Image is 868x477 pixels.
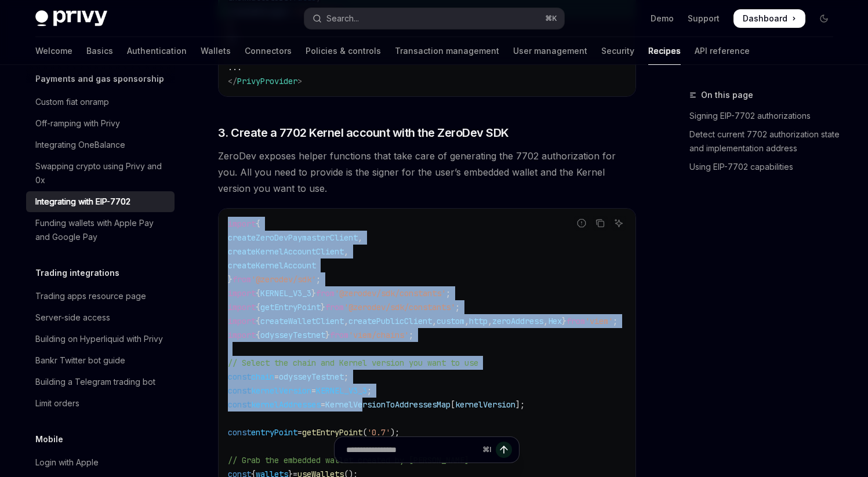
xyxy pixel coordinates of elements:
[256,316,260,326] span: {
[515,399,525,410] span: ];
[35,456,99,469] div: Login with Apple
[35,216,168,244] div: Funding wallets with Apple Pay and Google Pay
[543,316,548,326] span: ,
[302,427,362,438] span: getEntryPoint
[35,375,155,389] div: Building a Telegram trading bot
[613,316,618,326] span: ;
[228,385,251,396] span: const
[35,432,63,446] h5: Mobile
[35,311,110,325] div: Server-side access
[451,399,455,410] span: [
[35,37,72,65] a: Welcome
[86,37,113,65] a: Basics
[26,393,175,414] a: Limit orders
[228,358,478,368] span: // Select the chain and Kernel version you want to use
[228,219,256,229] span: import
[251,427,297,438] span: entryPoint
[35,159,168,187] div: Swapping crypto using Privy and 0x
[311,385,316,396] span: =
[306,37,381,65] a: Policies & controls
[35,332,163,346] div: Building on Hyperliquid with Privy
[325,330,330,340] span: }
[325,302,344,312] span: from
[344,246,348,257] span: ,
[260,330,325,340] span: odysseyTestnet
[279,372,344,382] span: odysseyTestnet
[26,452,175,473] a: Login with Apple
[260,316,344,326] span: createWalletClient
[228,246,344,257] span: createKernelAccountClient
[548,316,562,326] span: Hex
[228,288,256,298] span: import
[325,399,451,410] span: KernelVersionToAddressesMap
[256,219,260,229] span: {
[695,37,750,65] a: API reference
[395,37,499,65] a: Transaction management
[26,372,175,392] a: Building a Telegram trading bot
[321,302,325,312] span: }
[35,354,125,367] div: Bankr Twitter bot guide
[311,288,316,298] span: }
[455,302,460,312] span: ;
[446,288,451,298] span: ;
[218,125,509,141] span: 3. Create a 7702 Kernel account with the ZeroDev SDK
[26,92,175,112] a: Custom fiat onramp
[233,274,251,285] span: from
[35,195,130,209] div: Integrating with EIP-7702
[251,385,311,396] span: kernelVersion
[545,14,557,23] span: ⌘ K
[35,266,119,280] h5: Trading integrations
[701,88,753,102] span: On this page
[492,316,543,326] span: zeroAddress
[316,385,367,396] span: KERNEL_V3_3
[513,37,587,65] a: User management
[274,372,279,382] span: =
[26,286,175,307] a: Trading apps resource page
[469,316,488,326] span: http
[35,138,125,152] div: Integrating OneBalance
[245,37,292,65] a: Connectors
[348,330,409,340] span: 'viem/chains'
[367,385,372,396] span: ;
[367,427,390,438] span: '0.7'
[348,316,432,326] span: createPublicClient
[574,216,589,231] button: Report incorrect code
[344,302,455,312] span: '@zerodev/sdk/constants'
[358,232,362,243] span: ,
[35,116,120,130] div: Off-ramping with Privy
[611,216,626,231] button: Ask AI
[256,330,260,340] span: {
[585,316,613,326] span: 'viem'
[733,9,805,28] a: Dashboard
[228,372,251,382] span: const
[326,12,359,26] div: Search...
[35,95,109,109] div: Custom fiat onramp
[251,274,316,285] span: '@zerodev/sdk'
[26,191,175,212] a: Integrating with EIP-7702
[566,316,585,326] span: from
[651,13,674,24] a: Demo
[432,316,437,326] span: ,
[26,350,175,371] a: Bankr Twitter bot guide
[260,302,321,312] span: getEntryPoint
[316,274,321,285] span: ;
[297,427,302,438] span: =
[346,437,478,463] input: Ask a question...
[228,274,233,285] span: }
[297,76,302,86] span: >
[256,288,260,298] span: {
[127,37,187,65] a: Authentication
[689,107,842,125] a: Signing EIP-7702 authorizations
[743,13,787,24] span: Dashboard
[304,8,564,29] button: Open search
[689,158,842,176] a: Using EIP-7702 capabilities
[815,9,833,28] button: Toggle dark mode
[344,316,348,326] span: ,
[335,288,446,298] span: '@zerodev/sdk/constants'
[251,399,321,410] span: kernelAddresses
[344,372,348,382] span: ;
[228,62,242,72] span: ...
[689,125,842,158] a: Detect current 7702 authorization state and implementation address
[593,216,608,231] button: Copy the contents from the code block
[601,37,634,65] a: Security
